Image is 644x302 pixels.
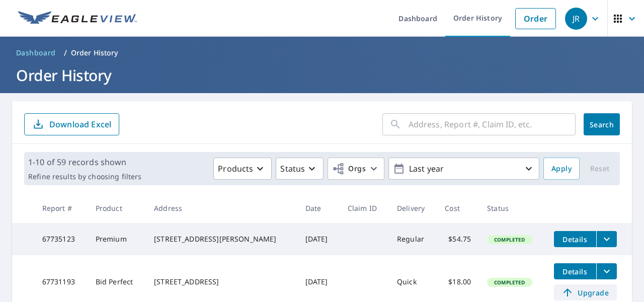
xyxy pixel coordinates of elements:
[16,48,56,58] span: Dashboard
[543,158,580,180] button: Apply
[565,8,587,30] div: JR
[560,235,590,244] span: Details
[71,48,118,58] p: Order History
[389,193,437,223] th: Delivery
[12,65,632,86] h1: Order History
[12,45,60,61] a: Dashboard
[88,193,146,223] th: Product
[154,277,289,287] div: [STREET_ADDRESS]
[409,110,576,138] input: Address, Report #, Claim ID, etc.
[88,223,146,255] td: Premium
[280,163,305,175] p: Status
[592,120,612,129] span: Search
[596,231,617,247] button: filesDropdownBtn-67735123
[437,223,479,255] td: $54.75
[437,193,479,223] th: Cost
[584,113,620,135] button: Search
[554,263,596,279] button: detailsBtn-67731193
[276,158,324,180] button: Status
[218,163,253,175] p: Products
[12,45,632,61] nav: breadcrumb
[479,193,545,223] th: Status
[554,284,617,300] a: Upgrade
[64,47,67,59] li: /
[49,119,111,130] p: Download Excel
[388,158,539,180] button: Last year
[28,156,141,168] p: 1-10 of 59 records shown
[405,160,523,178] p: Last year
[560,267,590,276] span: Details
[154,234,289,244] div: [STREET_ADDRESS][PERSON_NAME]
[596,263,617,279] button: filesDropdownBtn-67731193
[24,113,119,135] button: Download Excel
[297,193,340,223] th: Date
[488,279,531,286] span: Completed
[328,158,384,180] button: Orgs
[389,223,437,255] td: Regular
[213,158,272,180] button: Products
[332,163,366,175] span: Orgs
[515,8,556,29] a: Order
[34,223,88,255] td: 67735123
[34,193,88,223] th: Report #
[146,193,297,223] th: Address
[554,231,596,247] button: detailsBtn-67735123
[28,172,141,181] p: Refine results by choosing filters
[297,223,340,255] td: [DATE]
[18,11,137,26] img: EV Logo
[340,193,389,223] th: Claim ID
[488,236,531,243] span: Completed
[560,286,611,298] span: Upgrade
[551,163,572,175] span: Apply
